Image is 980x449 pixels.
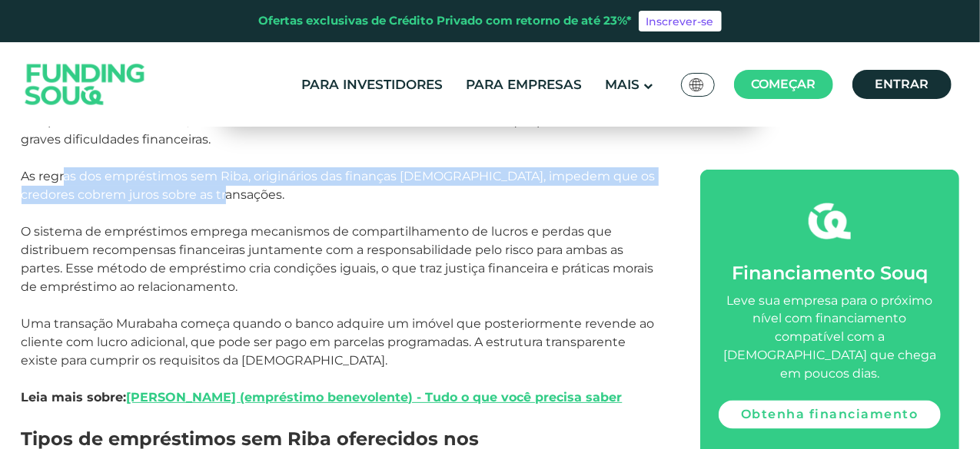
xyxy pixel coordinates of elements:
font: Leia mais sobre: [22,390,127,404]
a: Para empresas [462,72,586,97]
font: Entrar [875,77,929,91]
font: Mais [605,77,639,92]
a: Inscrever-se [639,11,722,32]
font: Uma transação Murabaha começa quando o banco adquire um imóvel que posteriormente revende ao clie... [22,316,655,368]
font: Inscrever-se [646,15,714,28]
a: Para investidores [297,72,447,97]
font: Leve sua empresa para o próximo nível com financiamento compatível com a [DEMOGRAPHIC_DATA] que c... [723,292,936,381]
font: Obtenha financiamento [741,407,919,421]
img: Bandeira da África do Sul [689,78,703,91]
img: Logotipo [10,46,161,124]
font: Começar [751,77,816,91]
a: Obtenha financiamento [719,400,940,428]
a: ​​[PERSON_NAME] (empréstimo benevolente) - Tudo o que você precisa saber [127,390,623,404]
font: As regras dos empréstimos sem Riba, originários das finanças [DEMOGRAPHIC_DATA], impedem que os c... [22,169,656,202]
a: Entrar [852,70,952,99]
font: Independentemente da situação do tomador, o credor recebe o pagamento de juros predeterminado. Ao... [22,95,653,147]
font: O sistema de empréstimos emprega mecanismos de compartilhamento de lucros e perdas que distribuem... [22,224,654,294]
font: Ofertas exclusivas de Crédito Privado com retorno de até 23%* [259,13,633,28]
font: Para investidores [301,77,443,92]
font: Financiamento Souq [732,261,928,283]
img: fsicon [809,200,851,242]
font: Para empresas [466,77,582,92]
